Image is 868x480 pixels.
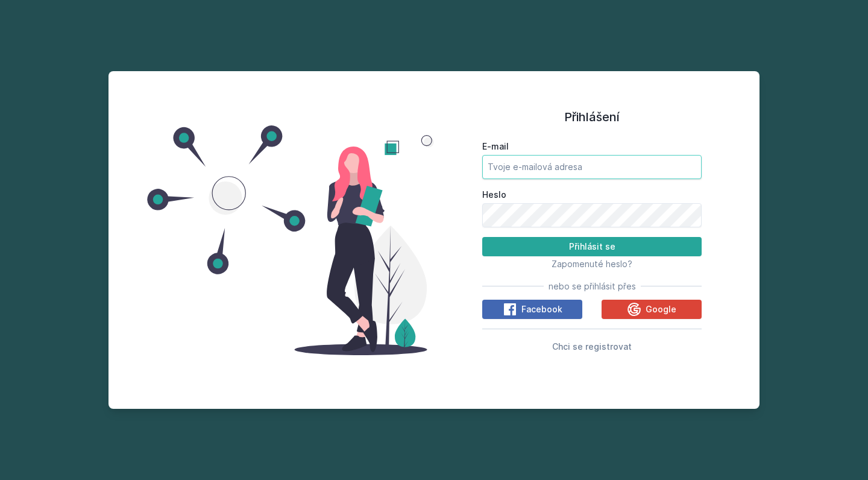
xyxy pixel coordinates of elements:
[552,339,632,353] button: Chci se registrovat
[646,303,676,315] span: Google
[482,237,702,256] button: Přihlásit se
[549,280,636,292] span: nebo se přihlásit přes
[521,303,562,315] span: Facebook
[482,141,702,153] label: E-mail
[482,155,702,179] input: Tvoje e-mailová adresa
[552,341,632,352] span: Chci se registrovat
[482,189,702,201] label: Heslo
[482,108,702,126] h1: Přihlášení
[482,300,582,319] button: Facebook
[552,259,632,269] span: Zapomenuté heslo?
[602,300,702,319] button: Google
